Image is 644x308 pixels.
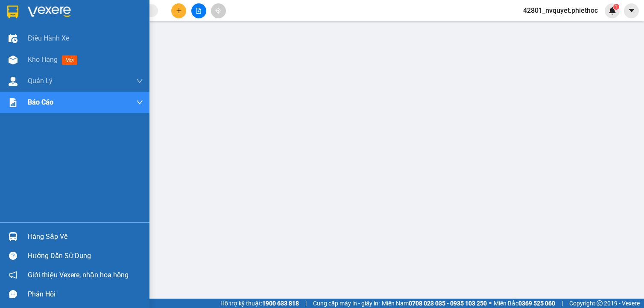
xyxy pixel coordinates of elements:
span: Hỗ trợ kỹ thuật: [220,299,299,308]
img: solution-icon [9,98,18,107]
button: caret-down [624,3,639,18]
strong: 1900 633 818 [262,300,299,307]
span: mới [62,55,77,65]
img: warehouse-icon [9,34,18,43]
span: Điều hành xe [28,33,69,44]
strong: 0369 525 060 [518,300,555,307]
img: icon-new-feature [609,7,616,15]
span: 42801_nvquyet.phiethoc [516,5,605,16]
span: message [9,290,17,298]
span: Quản Lý [28,76,53,86]
span: Miền Bắc [494,299,555,308]
span: copyright [597,300,603,306]
span: | [562,299,563,308]
span: Cung cấp máy in - giấy in: [313,299,380,308]
span: plus [176,8,182,14]
span: down [136,78,143,84]
span: Báo cáo [28,97,53,108]
span: ⚪️ [489,302,492,305]
img: warehouse-icon [9,232,18,241]
span: question-circle [9,252,17,260]
span: aim [215,8,221,14]
div: Hướng dẫn sử dụng [28,250,143,262]
span: 1 [615,4,618,10]
span: Miền Nam [382,299,487,308]
span: | [305,299,307,308]
span: notification [9,271,17,279]
strong: 0708 023 035 - 0935 103 250 [409,300,487,307]
span: Giới thiệu Vexere, nhận hoa hồng [28,270,129,280]
div: Phản hồi [28,288,143,301]
button: plus [171,3,186,18]
span: Kho hàng [28,55,58,64]
img: logo-vxr [7,6,18,18]
div: Hàng sắp về [28,230,143,243]
img: warehouse-icon [9,55,18,64]
span: down [136,99,143,106]
span: file-add [196,8,202,14]
button: aim [211,3,226,18]
img: warehouse-icon [9,77,18,86]
sup: 1 [613,4,619,10]
button: file-add [191,3,206,18]
span: caret-down [628,7,635,15]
